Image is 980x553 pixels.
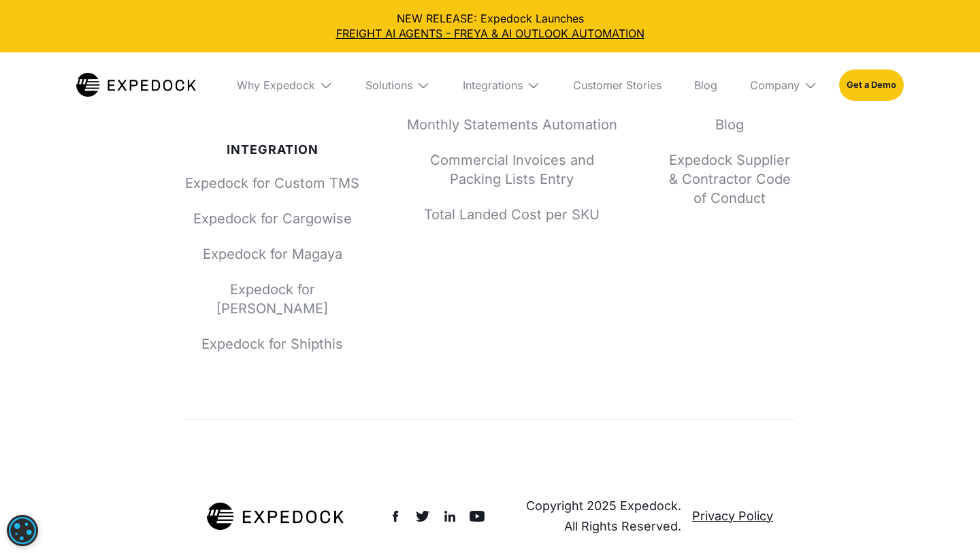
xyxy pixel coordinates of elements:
[664,151,795,208] a: Expedock Supplier & Contractor Code of Conduct
[185,142,359,157] div: Integration
[692,506,773,526] a: Privacy Policy
[11,11,969,42] div: NEW RELEASE: Expedock Launches
[683,52,728,118] a: Blog
[185,174,359,193] a: Expedock for Custom TMS
[750,78,800,92] div: Company
[185,334,359,353] a: Expedock for Shipthis
[185,209,359,228] a: Expedock for Cargowise
[562,52,672,118] a: Customer Stories
[355,52,441,118] div: Solutions
[11,26,969,41] a: FREIGHT AI AGENTS - FREYA & AI OUTLOOK AUTOMATION
[403,115,621,134] a: Monthly Statements Automation
[518,496,681,537] div: Copyright 2025 Expedock. All Rights Reserved.
[664,115,795,134] a: Blog
[739,52,828,118] div: Company
[839,69,904,101] a: Get a Demo
[365,78,412,92] div: Solutions
[463,78,523,92] div: Integrations
[226,52,344,118] div: Why Expedock
[403,205,621,224] a: Total Landed Cost per SKU
[185,280,359,318] a: Expedock for [PERSON_NAME]
[452,52,551,118] div: Integrations
[403,151,621,189] a: Commercial Invoices and Packing Lists Entry
[912,488,980,553] iframe: Chat Widget
[912,488,980,553] div: Sohbet Aracı
[185,244,359,264] a: Expedock for Magaya
[237,78,315,92] div: Why Expedock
